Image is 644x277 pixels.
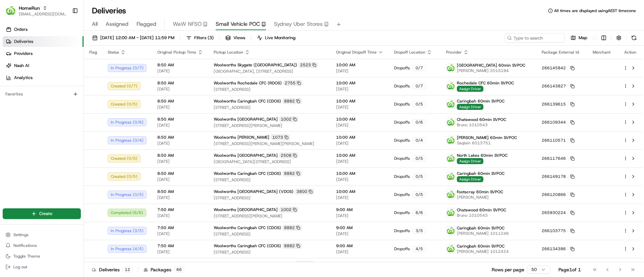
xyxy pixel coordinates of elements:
[3,24,84,35] a: Orders
[457,86,483,92] span: Assign Driver
[214,231,325,237] span: [STREET_ADDRESS]
[282,225,302,231] div: 8882
[446,245,455,253] img: ww.png
[295,261,314,267] div: 3800
[92,20,98,28] span: All
[336,86,383,92] span: [DATE]
[214,62,297,68] span: Woolworths Skygate ([GEOGRAPHIC_DATA])
[542,138,575,143] button: 266110571
[194,35,214,41] span: Filters
[214,50,243,55] span: Pickup Location
[542,50,579,55] span: Package External Id
[214,159,325,164] span: [GEOGRAPHIC_DATA][STREET_ADDRESS]
[214,225,281,230] span: Woolworths Caringbah CFC (CDOS)
[14,26,28,32] span: Orders
[446,100,455,109] img: ww.png
[157,243,203,249] span: 7:50 AM
[558,266,581,273] div: Page 1 of 1
[216,20,260,28] span: Small Vehicle POC
[579,35,587,41] span: Map
[457,225,504,231] span: Caringbah 60min SVPOC
[457,244,504,249] span: Caringbah 60min SVPOC
[413,192,426,198] div: 0 / 5
[336,68,383,74] span: [DATE]
[457,176,483,182] span: Assign Driver
[394,156,410,161] span: Dropoffs
[157,123,203,128] span: [DATE]
[542,120,566,125] span: 266109344
[100,35,174,41] span: [DATE] 12:00 AM - [DATE] 11:59 PM
[3,252,81,261] button: Toggle Theme
[446,50,462,55] span: Provider
[208,35,214,41] span: ( 3 )
[568,33,590,43] button: Map
[157,135,203,140] span: 8:50 AM
[157,231,203,236] span: [DATE]
[174,267,184,273] div: 66
[157,159,203,164] span: [DATE]
[13,264,27,270] span: Log out
[394,192,410,197] span: Dropoffs
[214,189,293,194] span: Woolworths [GEOGRAPHIC_DATA] (VDOS)
[157,153,203,158] span: 8:50 AM
[214,87,325,92] span: [STREET_ADDRESS]
[3,89,81,99] div: Favorites
[3,3,69,19] button: HomeRunHomeRun[EMAIL_ADDRESS][DOMAIN_NAME]
[157,62,203,68] span: 8:50 AM
[3,60,84,71] a: Nash AI
[19,11,67,17] button: [EMAIL_ADDRESS][DOMAIN_NAME]
[3,208,81,219] button: Create
[336,243,383,249] span: 9:00 AM
[233,35,245,41] span: Views
[214,261,293,267] span: Woolworths [GEOGRAPHIC_DATA] (VDOS)
[446,226,455,235] img: ww.png
[457,140,517,146] span: Saqlain 6013751
[457,171,504,176] span: Caringbah 60min SVPOC
[271,134,290,140] div: 1073
[457,158,483,164] span: Assign Driver
[542,101,575,107] button: 266139615
[336,195,383,200] span: [DATE]
[3,241,81,250] button: Notifications
[336,171,383,176] span: 10:00 AM
[542,210,566,215] span: 265930224
[413,174,426,180] div: 0 / 5
[336,50,377,55] span: Original Dropoff Time
[457,68,525,73] span: [PERSON_NAME] 2015194
[157,141,203,146] span: [DATE]
[14,39,33,45] span: Deliveries
[457,207,506,213] span: Chatswood 60min SVPOC
[394,83,410,89] span: Dropoffs
[157,80,203,86] span: 8:50 AM
[214,207,278,212] span: Woolworths [GEOGRAPHIC_DATA]
[89,50,97,55] span: Flag
[157,86,203,92] span: [DATE]
[492,266,524,273] p: Rows per page
[336,177,383,182] span: [DATE]
[457,195,503,200] span: [PERSON_NAME]
[446,190,455,199] img: ww.png
[446,118,455,127] img: ww.png
[5,5,16,16] img: HomeRun
[173,20,202,28] span: WaW NFSO
[14,63,29,69] span: Nash AI
[283,80,303,86] div: 2755
[413,65,426,71] div: 0 / 7
[3,230,81,239] button: Settings
[336,62,383,68] span: 10:00 AM
[214,171,281,176] span: Woolworths Caringbah CFC (CDOS)
[157,105,203,110] span: [DATE]
[457,80,514,86] span: Rochedale CFC 60min SVPOC
[446,64,455,72] img: ww.png
[222,33,248,43] button: Views
[92,5,126,16] h1: Deliveries
[394,50,425,55] span: Dropoff Location
[457,189,503,195] span: Footscray 60min SVPOC
[336,135,383,140] span: 10:00 AM
[394,138,410,143] span: Dropoffs
[542,192,566,197] span: 266120866
[214,135,269,140] span: Woolworths [PERSON_NAME]
[446,82,455,90] img: ww.png
[457,249,509,254] span: [PERSON_NAME] 1012424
